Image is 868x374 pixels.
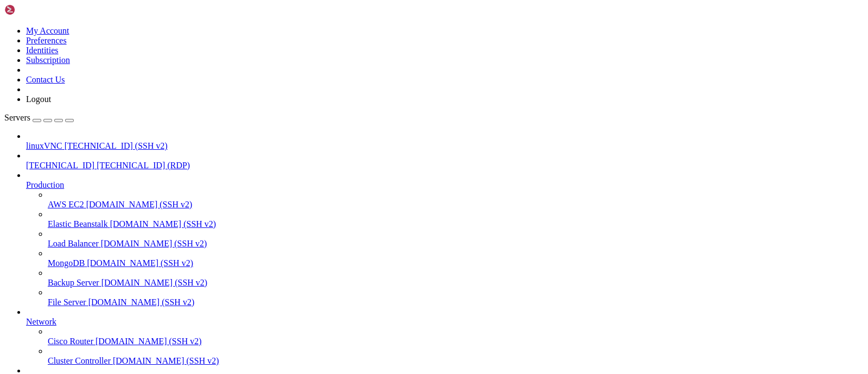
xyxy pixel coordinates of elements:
a: Contact Us [26,75,65,84]
span: [TECHNICAL_ID] [26,161,94,170]
a: Load Balancer [DOMAIN_NAME] (SSH v2) [48,239,864,249]
li: Production [26,170,864,307]
a: Preferences [26,36,67,45]
span: [DOMAIN_NAME] (SSH v2) [110,219,216,229]
a: Backup Server [DOMAIN_NAME] (SSH v2) [48,278,864,288]
a: Identities [26,46,59,55]
a: [TECHNICAL_ID] [TECHNICAL_ID] (RDP) [26,161,864,170]
span: Backup Server [48,278,99,287]
a: My Account [26,26,69,35]
img: Shellngn [4,4,67,15]
li: Network [26,307,864,366]
a: Subscription [26,55,70,65]
span: [DOMAIN_NAME] (SSH v2) [88,297,195,307]
span: [DOMAIN_NAME] (SSH v2) [87,258,193,268]
a: Cisco Router [DOMAIN_NAME] (SSH v2) [48,337,864,346]
a: AWS EC2 [DOMAIN_NAME] (SSH v2) [48,200,864,210]
li: Elastic Beanstalk [DOMAIN_NAME] (SSH v2) [48,210,864,229]
li: Cisco Router [DOMAIN_NAME] (SSH v2) [48,327,864,346]
li: MongoDB [DOMAIN_NAME] (SSH v2) [48,249,864,268]
span: [DOMAIN_NAME] (SSH v2) [113,356,219,365]
a: Servers [4,113,74,122]
a: File Server [DOMAIN_NAME] (SSH v2) [48,297,864,307]
li: Load Balancer [DOMAIN_NAME] (SSH v2) [48,229,864,249]
a: Cluster Controller [DOMAIN_NAME] (SSH v2) [48,356,864,366]
span: Production [26,180,64,189]
li: [TECHNICAL_ID] [TECHNICAL_ID] (RDP) [26,151,864,170]
li: AWS EC2 [DOMAIN_NAME] (SSH v2) [48,190,864,210]
a: Logout [26,94,51,104]
span: [DOMAIN_NAME] (SSH v2) [101,239,207,248]
span: MongoDB [48,258,85,268]
span: linuxVNC [26,141,62,150]
span: Servers [4,113,30,122]
a: Production [26,180,864,190]
span: AWS EC2 [48,200,84,209]
li: linuxVNC [TECHNICAL_ID] (SSH v2) [26,131,864,151]
span: [DOMAIN_NAME] (SSH v2) [101,278,208,287]
li: Cluster Controller [DOMAIN_NAME] (SSH v2) [48,346,864,366]
a: linuxVNC [TECHNICAL_ID] (SSH v2) [26,141,864,151]
li: Backup Server [DOMAIN_NAME] (SSH v2) [48,268,864,288]
span: Cluster Controller [48,356,111,365]
span: Load Balancer [48,239,99,248]
a: Elastic Beanstalk [DOMAIN_NAME] (SSH v2) [48,219,864,229]
span: [DOMAIN_NAME] (SSH v2) [86,200,193,209]
a: Network [26,317,864,327]
span: [TECHNICAL_ID] (RDP) [97,161,190,170]
span: Network [26,317,56,326]
span: [TECHNICAL_ID] (SSH v2) [65,141,168,150]
li: File Server [DOMAIN_NAME] (SSH v2) [48,288,864,307]
a: MongoDB [DOMAIN_NAME] (SSH v2) [48,258,864,268]
span: Cisco Router [48,337,93,346]
span: [DOMAIN_NAME] (SSH v2) [95,337,202,346]
span: File Server [48,297,86,307]
span: Elastic Beanstalk [48,219,108,229]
